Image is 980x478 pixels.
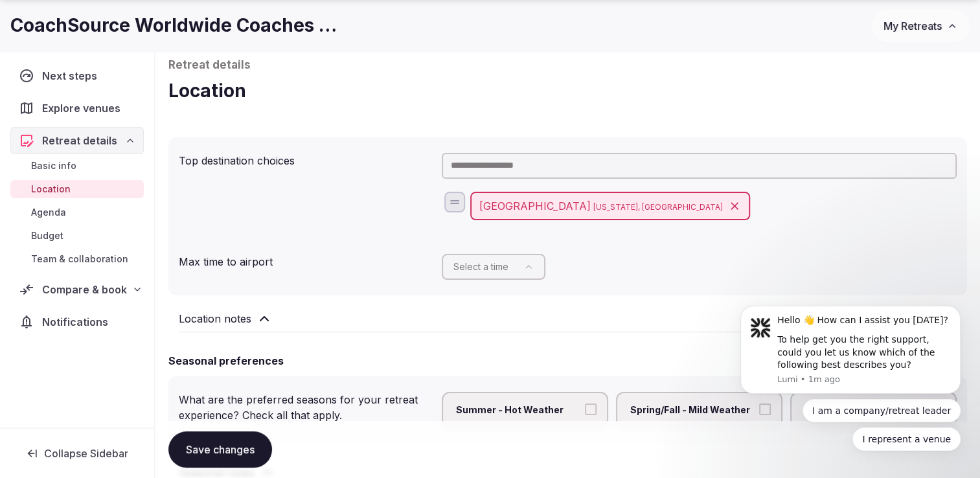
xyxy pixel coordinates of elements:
span: My Retreats [883,19,942,32]
span: [US_STATE], [GEOGRAPHIC_DATA] [593,201,723,214]
a: Location [10,180,144,198]
div: Top destination choices [179,148,431,168]
span: Next steps [42,68,102,84]
span: Budget [31,229,63,242]
button: Select a time [442,254,545,280]
span: Notifications [42,314,113,330]
button: Save changes [168,431,272,468]
span: Collapse Sidebar [44,447,128,460]
h2: Seasonal preferences [168,353,284,369]
span: Basic info [31,159,76,172]
span: Explore venues [42,100,126,116]
div: Max time to airport [179,249,431,269]
span: Agenda [31,206,66,219]
a: Agenda [10,203,144,222]
iframe: Intercom notifications message [721,236,980,472]
span: Spring/Fall - Mild Weather [630,404,755,416]
p: Retreat details [168,58,967,73]
a: Team & collaboration [10,250,144,268]
span: Summer - Hot Weather [456,404,581,416]
button: Collapse Sidebar [10,439,144,468]
span: [GEOGRAPHIC_DATA] [479,198,591,214]
h1: Location [168,78,967,104]
h1: CoachSource Worldwide Coaches Forum 2026 [10,13,342,38]
span: Team & collaboration [31,253,128,266]
h2: Location notes [179,311,251,326]
a: Explore venues [10,95,144,122]
button: My Retreats [871,10,970,42]
div: What are the preferred seasons for your retreat experience? Check all that apply. [179,387,431,423]
a: Next steps [10,62,144,89]
a: Notifications [10,308,144,336]
a: Budget [10,227,144,245]
button: Summer - Hot Weather [585,404,597,415]
a: Basic info [10,157,144,175]
span: Location [31,183,71,196]
span: Retreat details [42,133,117,148]
span: Compare & book [42,282,127,297]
